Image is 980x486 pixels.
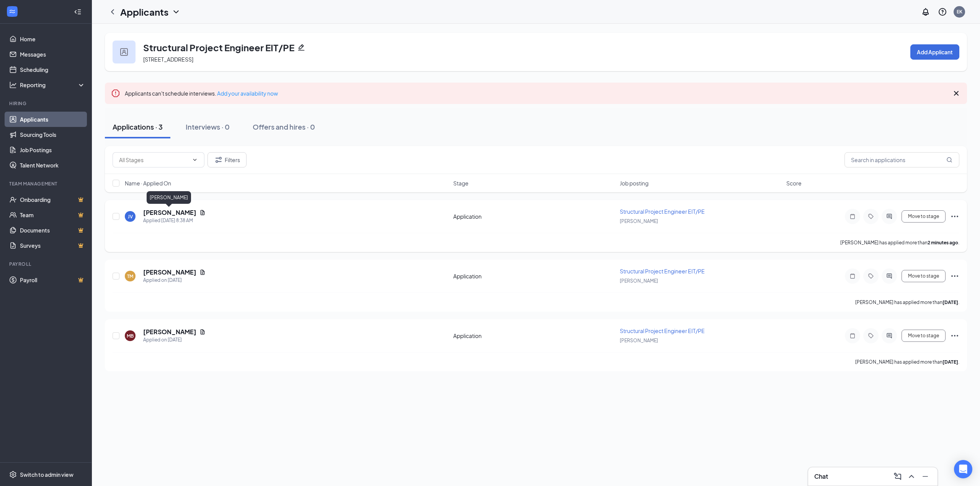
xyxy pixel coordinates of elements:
span: [PERSON_NAME] [620,218,658,224]
svg: QuestionInfo [938,7,947,16]
b: [DATE] [942,359,958,365]
button: Filter Filters [207,152,247,167]
svg: ChevronDown [192,157,198,163]
svg: Document [199,210,206,216]
h5: [PERSON_NAME] [143,208,196,217]
svg: Error [111,89,120,98]
button: Move to stage [902,270,946,282]
div: Switch to admin view [20,471,73,478]
p: [PERSON_NAME] has applied more than . [840,239,959,246]
svg: Ellipses [950,331,959,340]
b: [DATE] [942,299,958,305]
svg: Tag [866,213,875,219]
a: Talent Network [20,158,85,173]
span: Stage [453,179,469,187]
button: Minimize [919,470,931,483]
svg: Cross [952,89,961,98]
a: Job Postings [20,142,85,158]
div: Payroll [9,261,84,267]
p: [PERSON_NAME] has applied more than . [855,299,959,306]
h5: [PERSON_NAME] [143,268,196,276]
input: Search in applications [844,152,959,167]
h3: Structural Project Engineer EIT/PE [143,41,294,54]
span: Job posting [620,179,648,187]
div: Reporting [20,81,86,89]
svg: Note [848,273,857,279]
h3: Chat [814,472,828,481]
svg: Minimize [921,472,930,481]
svg: ChevronLeft [108,7,117,16]
a: TeamCrown [20,207,85,223]
span: Applicants can't schedule interviews. [125,90,278,97]
svg: Notifications [921,7,930,16]
svg: Note [848,333,857,339]
div: Open Intercom Messenger [954,460,972,478]
button: Move to stage [902,210,946,223]
svg: ChevronDown [171,7,181,16]
span: Structural Project Engineer EIT/PE [620,208,705,215]
button: ChevronUp [905,470,918,483]
div: Team Management [9,180,84,187]
svg: ActiveChat [885,333,894,339]
svg: WorkstreamLogo [8,8,16,15]
div: TM [127,273,133,280]
a: Home [20,31,85,47]
svg: ActiveChat [885,273,894,279]
p: [PERSON_NAME] has applied more than . [855,359,959,365]
div: Hiring [9,100,84,107]
div: JV [128,213,133,220]
svg: Tag [866,273,875,279]
svg: Collapse [74,8,82,16]
span: Name · Applied On [125,179,171,187]
div: EK [957,8,962,15]
div: Application [453,272,615,280]
svg: Document [199,329,206,335]
button: Move to stage [902,330,946,342]
a: Scheduling [20,62,85,77]
div: Interviews · 0 [186,122,230,132]
a: Sourcing Tools [20,127,85,142]
svg: ComposeMessage [893,472,902,481]
b: 2 minutes ago [928,240,958,245]
svg: ActiveChat [885,213,894,219]
div: Application [453,332,615,340]
a: Add your availability now [217,90,278,97]
svg: Tag [866,333,875,339]
div: Offers and hires · 0 [253,122,315,132]
svg: Ellipses [950,271,959,281]
svg: Filter [214,155,223,164]
div: [PERSON_NAME] [147,191,191,204]
svg: Settings [9,471,17,478]
a: OnboardingCrown [20,192,85,207]
div: Applied [DATE] 8:38 AM [143,217,206,224]
svg: Document [199,269,206,275]
span: Structural Project Engineer EIT/PE [620,327,705,334]
div: Application [453,213,615,220]
button: Add Applicant [910,44,959,60]
a: PayrollCrown [20,272,85,288]
a: Applicants [20,112,85,127]
a: Messages [20,47,85,62]
span: [STREET_ADDRESS] [143,56,193,63]
img: user icon [120,48,128,56]
svg: ChevronUp [907,472,916,481]
svg: Ellipses [950,212,959,221]
div: Applied on [DATE] [143,336,206,344]
svg: Pencil [297,44,305,51]
a: SurveysCrown [20,238,85,253]
div: Applied on [DATE] [143,276,206,284]
span: Structural Project Engineer EIT/PE [620,268,705,275]
svg: MagnifyingGlass [946,157,952,163]
button: ComposeMessage [892,470,904,483]
span: Score [786,179,802,187]
span: [PERSON_NAME] [620,338,658,343]
svg: Note [848,213,857,219]
svg: Analysis [9,81,17,89]
h1: Applicants [120,5,168,18]
h5: [PERSON_NAME] [143,328,196,336]
div: Applications · 3 [113,122,163,132]
a: DocumentsCrown [20,223,85,238]
div: MB [127,333,134,339]
span: [PERSON_NAME] [620,278,658,284]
